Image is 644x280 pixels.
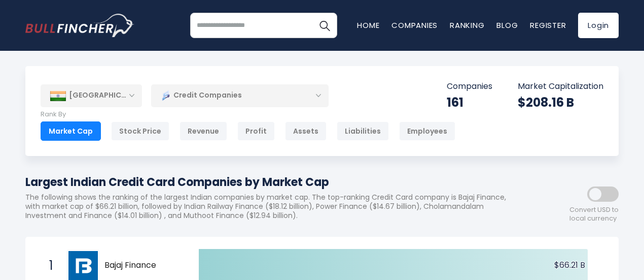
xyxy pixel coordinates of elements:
span: 1 [44,257,54,274]
a: Register [530,20,566,30]
a: Home [357,20,379,30]
div: 161 [447,95,492,110]
p: The following shows the ranking of the largest Indian companies by market cap. The top-ranking Cr... [25,193,527,221]
a: Go to homepage [25,14,134,37]
div: Credit Companies [151,84,329,107]
button: Search [312,13,337,38]
span: Bajaj Finance [104,260,181,271]
div: $208.16 B [518,95,603,110]
div: Profit [237,121,275,141]
div: Assets [285,121,327,141]
p: Market Capitalization [518,81,603,92]
a: Ranking [450,20,484,30]
a: Blog [496,20,518,30]
a: Login [578,13,619,38]
div: Revenue [180,121,227,141]
h1: Largest Indian Credit Card Companies by Market Cap [25,174,527,191]
a: Companies [391,20,438,30]
p: Rank By [41,110,455,119]
div: [GEOGRAPHIC_DATA] [41,84,142,107]
text: $66.21 B [554,259,585,271]
div: Employees [399,121,455,141]
div: Market Cap [41,121,101,141]
img: bullfincher logo [25,14,134,37]
div: Stock Price [111,121,169,141]
div: Liabilities [337,121,389,141]
p: Companies [447,81,492,92]
span: Convert USD to local currency [569,206,619,223]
